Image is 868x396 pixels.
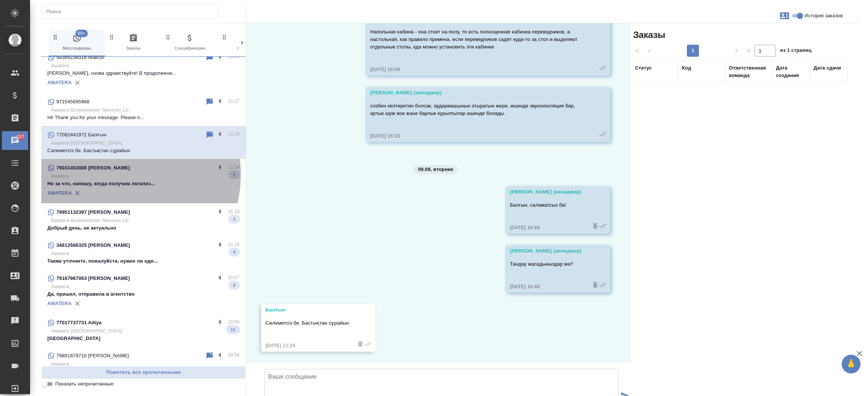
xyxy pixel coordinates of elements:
[228,208,240,215] p: 11:19
[228,318,240,326] p: 10:56
[47,190,72,196] a: AWATERA
[56,131,106,139] p: 77082441972 Балғын
[165,33,215,52] span: Спецификации
[47,80,72,85] a: AWATERA
[47,301,72,306] a: AWATERA
[266,342,349,349] div: [DATE] 11:24
[776,7,794,25] button: Заявки
[228,281,240,289] span: 2
[72,187,83,199] button: Удалить привязку
[41,314,246,347] div: 77017737731 Adiya10:56Awatera [GEOGRAPHIC_DATA][GEOGRAPHIC_DATA]11
[228,163,240,171] p: 11:24
[47,114,240,121] p: Hi! Thank you for your message. Please n...
[205,130,214,139] div: Пометить непрочитанным
[228,97,240,105] p: 11:27
[55,380,113,388] span: Показать непрочитанные
[47,70,240,77] p: [PERSON_NAME], снова здравствуйте! В продолжени...
[205,351,214,360] div: Пометить непрочитанным
[52,33,102,52] span: Мессенджеры
[205,53,214,62] div: Пометить непрочитанным
[228,241,240,248] p: 11:16
[2,131,28,150] a: 227
[51,62,240,70] p: Awatera
[510,283,584,290] div: [DATE] 10:48
[56,164,130,172] p: 79031453888 [PERSON_NAME]
[51,360,240,368] p: Awatera
[41,203,246,236] div: 79951132397 [PERSON_NAME]11:19Àwatera Businessmen Services LlcДобрый день, не актуально1
[56,209,130,216] p: 79951132397 [PERSON_NAME]
[418,166,453,173] p: 09.09, вторник
[56,352,129,360] p: 79891879710 [PERSON_NAME]
[221,33,271,52] span: Клиенты
[370,102,584,117] p: созбен келтиретин болсак, аудармашынын отыратын жери, ишинде звукоизоляция бар, артык шум жок жан...
[52,33,59,41] svg: Зажми и перетащи, чтобы поменять порядок вкладок
[72,77,83,88] button: Удалить привязку
[41,269,246,314] div: 79167967063 [PERSON_NAME]10:57AwateraДа, пришел, отправила в агентство2AWATERA
[47,257,240,265] p: Также уточните, пожалуйста, нужен ли оди...
[510,188,584,196] div: [PERSON_NAME] (менеджер)
[510,260,584,268] p: Тандау жасадыныздар ма?
[41,126,246,159] div: 77082441972 Балғын11:24Awatera [GEOGRAPHIC_DATA]Сәлеметсіз бе. Бастықтан сұрайын
[228,171,240,178] span: 2
[56,319,101,326] p: 77017737731 Adiya
[56,242,130,249] p: 34612566325 [PERSON_NAME]
[631,29,665,41] span: Заказы
[56,275,130,282] p: 79167967063 [PERSON_NAME]
[12,133,29,141] span: 227
[205,97,214,106] div: Пометить непрочитанным
[47,147,240,154] p: Сәлеметсіз бе. Бастықтан сұрайын
[228,274,240,281] p: 10:57
[108,33,115,41] svg: Зажми и перетащи, чтобы поменять порядок вкладок
[370,132,584,140] div: [DATE] 16:10
[51,139,240,147] p: Awatera [GEOGRAPHIC_DATA]
[682,64,691,72] div: Код
[41,159,246,203] div: 79031453888 [PERSON_NAME]11:24AwateraНе за что, напишу, когда получим легализ...2AWATERA
[51,217,240,224] p: Àwatera Businessmen Services Llc
[228,53,240,60] p: 11:48
[51,172,240,180] p: Awatera
[510,201,584,209] p: Балгын, саламатсыз ба!
[41,236,246,269] div: 34612566325 [PERSON_NAME]11:16AwateraТакже уточните, пожалуйста, нужен ли оди...4
[47,335,240,342] p: [GEOGRAPHIC_DATA]
[165,33,172,41] svg: Зажми и перетащи, чтобы поменять порядок вкладок
[51,283,240,290] p: Awatera
[56,54,105,61] p: 99365238318 Максат
[41,48,246,93] div: 99365238318 Максат11:48Awatera[PERSON_NAME], снова здравствуйте! В продолжени...AWATERA
[41,93,246,126] div: 97154569586811:27Àwatera Businessmen Services LlcHi! Thank you for your message. Please n...
[51,250,240,257] p: Awatera
[45,368,242,377] span: Пометить все прочитанными
[228,130,240,138] p: 11:24
[510,247,584,255] div: [PERSON_NAME] (менеджер)
[228,351,240,359] p: 10:54
[266,306,349,314] div: Балғын
[47,224,240,232] p: Добрый день, не актуально
[780,46,812,57] span: из 1 страниц
[729,64,768,79] div: Ответственная команда
[635,64,652,72] div: Статус
[75,30,88,37] span: 99+
[370,66,584,73] div: [DATE] 16:09
[51,327,240,335] p: Awatera [GEOGRAPHIC_DATA]
[814,64,841,72] div: Дата сдачи
[370,28,584,51] p: Напольная кабина - она стоит на полу, то есть полноценная кабинка переводчиков, а настольная, как...
[842,355,860,373] button: 🙏
[510,224,584,231] div: [DATE] 10:48
[228,248,240,256] span: 4
[108,33,159,52] span: Заказы
[41,347,246,391] div: 79891879710 [PERSON_NAME]10:54Awatera[PERSON_NAME], добрый день! Меня зовут [PERSON_NAME]. Во...A...
[221,33,228,41] svg: Зажми и перетащи, чтобы поменять порядок вкладок
[228,215,240,223] span: 1
[845,356,857,372] span: 🙏
[776,64,806,79] div: Дата создания
[804,12,843,20] span: История заказов
[56,98,89,106] p: 971545695868
[226,326,240,333] span: 11
[47,290,240,298] p: Да, пришел, отправила в агентство
[47,180,240,187] p: Не за что, напишу, когда получим легализ...
[72,298,83,309] button: Удалить привязку
[266,319,349,327] p: Сәлеметсіз бе. Бастықтан сұрайын
[370,89,584,97] div: [PERSON_NAME] (менеджер)
[46,6,218,17] input: Поиск
[51,106,240,114] p: Àwatera Businessmen Services Llc
[41,366,246,379] button: Пометить все прочитанными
